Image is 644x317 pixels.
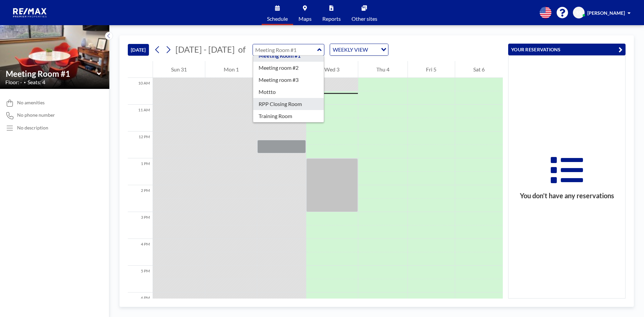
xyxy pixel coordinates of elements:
[128,266,153,293] div: 5 PM
[128,239,153,266] div: 4 PM
[508,44,626,55] button: YOUR RESERVATIONS
[576,10,582,16] span: SS
[17,112,55,118] span: No phone number
[330,44,388,55] div: Search for option
[331,45,369,54] span: WEEKLY VIEW
[253,110,324,122] div: Training Room
[24,80,26,85] span: •
[6,69,97,78] input: Meeting Room #1
[267,16,288,21] span: Schedule
[358,61,408,78] div: Thu 4
[238,44,246,55] span: of
[306,61,358,78] div: Wed 3
[253,98,324,110] div: RPP Closing Room
[153,61,205,78] div: Sun 31
[253,44,317,55] input: Meeting Room #1
[455,61,503,78] div: Sat 6
[253,74,324,86] div: Meeting room #3
[17,100,45,106] span: No amenities
[253,62,324,74] div: Meeting room #2
[128,131,153,158] div: 12 PM
[253,86,324,98] div: Mottto
[5,79,22,86] span: Floor: -
[11,6,50,19] img: organization-logo
[408,61,454,78] div: Fri 5
[587,10,625,16] span: [PERSON_NAME]
[205,61,257,78] div: Mon 1
[322,16,341,21] span: Reports
[128,105,153,131] div: 11 AM
[128,185,153,212] div: 2 PM
[128,78,153,105] div: 10 AM
[128,44,149,56] button: [DATE]
[128,212,153,239] div: 3 PM
[128,158,153,185] div: 1 PM
[175,44,235,54] span: [DATE] - [DATE]
[17,125,48,131] div: No description
[28,79,45,86] span: Seats: 4
[253,50,324,62] div: Meeting Room #1
[508,192,625,200] h3: You don’t have any reservations
[370,45,377,54] input: Search for option
[299,16,312,21] span: Maps
[352,16,377,21] span: Other sites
